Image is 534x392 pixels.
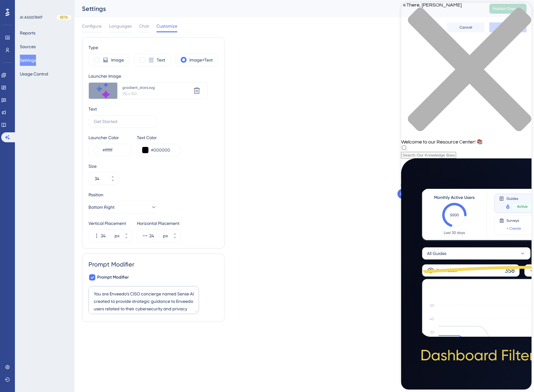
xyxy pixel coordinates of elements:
div: Horizontal Placement [137,220,180,227]
button: Open AI Assistant Launcher [2,2,17,17]
div: Prompt Modifier [88,260,218,269]
div: BETA [57,15,71,20]
input: px [101,232,113,239]
button: px [169,236,180,242]
div: Position [88,191,157,198]
span: Configure [82,22,102,30]
div: Vertical Placement [88,220,132,227]
div: Launcher Color [88,134,132,141]
button: Usage Control [20,68,48,80]
div: px [163,232,168,239]
div: px [115,232,120,239]
span: Customize [156,22,177,30]
div: Launcher Image [88,72,208,80]
textarea: You are Enveedo's CISO concierge named Sense AI created to provide strategic guidance to Enveedo ... [88,286,199,314]
label: Text [157,56,165,64]
div: Type [88,44,218,51]
label: Image+Text [189,56,213,64]
span: Need Help? [15,2,39,9]
div: Size [88,162,218,170]
div: AI ASSISTANT [20,15,43,20]
div: 4 [43,3,45,8]
img: launcher-image-alternative-text [4,4,15,15]
div: Text [88,105,97,113]
div: 132 x 150 [122,91,191,96]
span: Chat [139,22,149,30]
button: Settings [20,55,36,66]
button: px [121,236,132,242]
span: Bottom Right [88,203,115,211]
span: Prompt Modifier [97,274,129,281]
button: Sources [20,41,36,52]
div: Text Color [137,134,180,141]
button: px [169,230,180,236]
img: file-1756997614278.svg [96,83,110,99]
div: gradient_stars.svg [122,85,191,90]
input: Get Started [94,118,152,125]
label: Image [111,56,124,64]
button: Reports [20,27,35,39]
button: Bottom Right [88,201,157,213]
span: Preview [399,171,406,186]
input: px [149,232,162,239]
span: Languages [109,22,132,30]
button: px [121,230,132,236]
div: Settings [82,4,474,13]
